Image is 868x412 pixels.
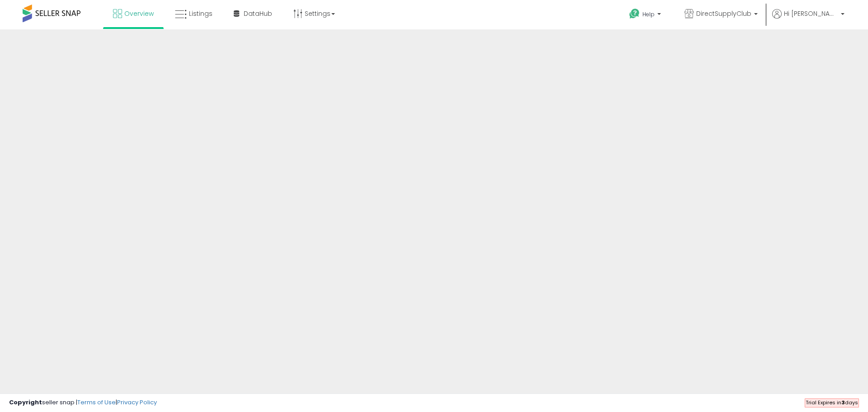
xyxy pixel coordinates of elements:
div: seller snap | | [9,398,157,407]
span: Overview [124,9,154,18]
span: DirectSupplyClub [696,9,751,18]
span: DataHub [244,9,272,18]
span: Help [642,10,655,18]
a: Terms of Use [77,398,116,407]
b: 3 [841,399,845,406]
a: Privacy Policy [117,398,157,407]
span: Hi [PERSON_NAME] [784,9,838,18]
span: Listings [189,9,212,18]
span: Trial Expires in days [806,399,858,406]
a: Hi [PERSON_NAME] [772,9,844,29]
strong: Copyright [9,398,42,407]
i: Get Help [629,8,640,19]
a: Help [622,1,670,29]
